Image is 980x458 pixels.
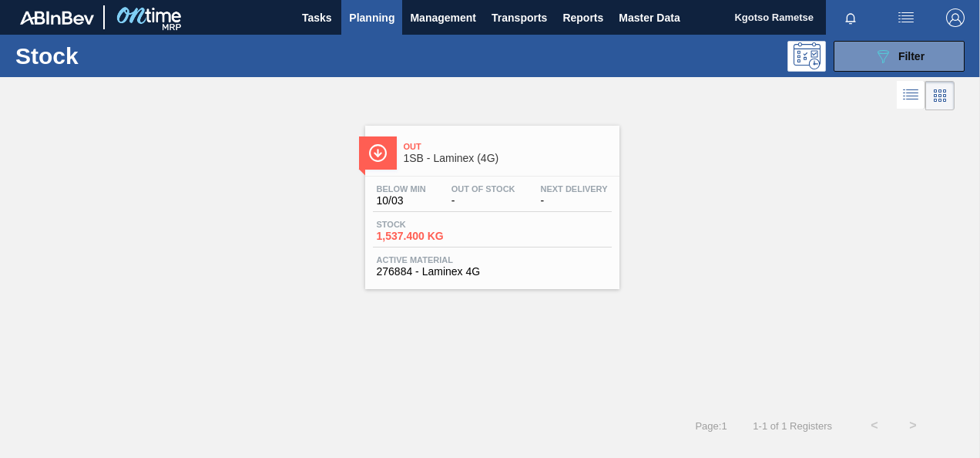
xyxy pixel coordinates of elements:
span: Active Material [377,255,608,264]
span: Out Of Stock [451,184,515,194]
span: Reports [562,8,603,27]
span: 276884 - Laminex 4G [377,266,608,278]
img: Ícone [368,143,388,163]
span: 1,537.400 KG [377,231,485,242]
span: Management [410,8,476,27]
img: TNhmsLtSVTkK8tSr43FrP2fwEKptu5GPRR3wAAAABJRU5ErkJggg== [20,11,94,25]
span: Next Delivery [541,184,608,194]
button: > [894,406,932,445]
a: ÍconeOut1SB - Laminex (4G)Below Min10/03Out Of Stock-Next Delivery-Stock1,537.400 KGActive Materi... [354,114,627,289]
img: userActions [897,8,915,27]
span: - [541,195,608,207]
span: 1 - 1 of 1 Registers [750,420,832,432]
span: Stock [377,220,485,229]
h1: Stock [15,47,228,65]
span: Transports [492,8,547,27]
button: Notifications [826,7,875,29]
span: 1SB - Laminex (4G) [404,153,612,164]
span: Planning [349,8,394,27]
div: Programming: no user selected [787,41,826,72]
button: < [855,406,894,445]
span: - [451,195,515,207]
span: Below Min [377,184,426,194]
div: List Vision [897,81,925,110]
span: Filter [898,50,925,62]
img: Logout [946,8,965,27]
span: 10/03 [377,195,426,207]
div: Card Vision [925,81,955,110]
span: Out [404,142,612,151]
button: Filter [834,41,965,72]
span: Master Data [619,8,680,27]
span: Page : 1 [695,420,727,432]
span: Tasks [300,8,334,27]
